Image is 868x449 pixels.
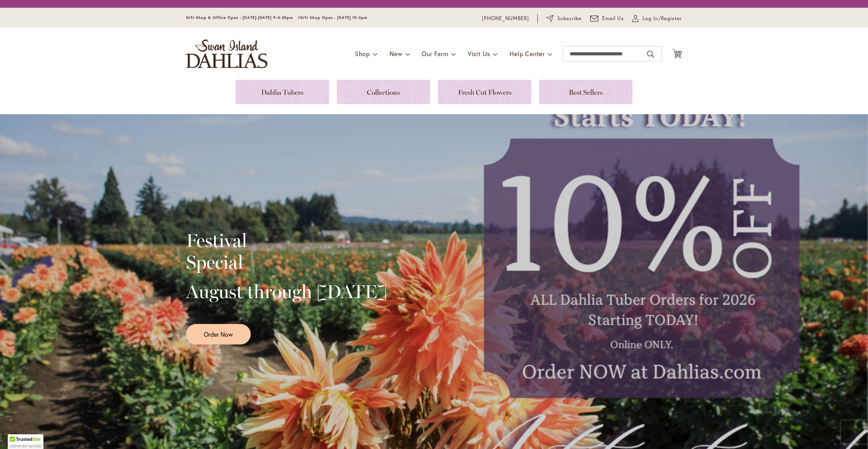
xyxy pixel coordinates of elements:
a: store logo [186,39,267,68]
a: Order Now [186,324,251,344]
span: Email Us [602,15,624,22]
a: Log In/Register [632,15,682,22]
a: Email Us [590,15,624,22]
span: Subscribe [557,15,582,22]
a: Subscribe [546,15,582,22]
span: Gift Shop & Office Open - [DATE]-[DATE] 9-4:30pm / [186,15,300,20]
span: Help Center [510,50,545,58]
span: Gift Shop Open - [DATE] 10-3pm [300,15,367,20]
span: Shop [355,50,370,58]
div: TrustedSite Certified [8,434,43,449]
a: [PHONE_NUMBER] [482,15,529,22]
span: Our Farm [422,50,448,58]
span: Order Now [204,330,233,339]
h2: Festival Special [186,230,387,273]
span: Visit Us [468,50,490,58]
h2: August through [DATE] [186,281,387,302]
span: Log In/Register [642,15,682,22]
span: New [389,50,402,58]
button: Search [647,48,654,60]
